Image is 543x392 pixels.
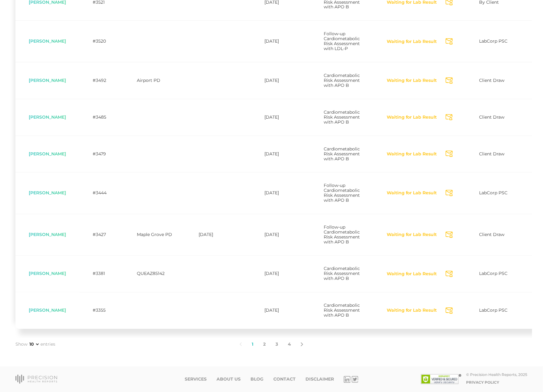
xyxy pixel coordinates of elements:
svg: Send Notification [446,271,453,277]
button: Waiting for Lab Result [386,151,437,157]
button: Waiting for Lab Result [386,190,437,196]
button: Waiting for Lab Result [386,271,437,277]
td: [DATE] [251,136,310,172]
span: LabCorp PSC [479,271,508,276]
td: [DATE] [251,172,310,214]
a: Disclaimer [305,377,334,382]
span: LabCorp PSC [479,308,508,313]
div: © Precision Health Reports, 2025 [466,373,528,377]
span: Follow-up Cardiometabolic Risk Assessment with APO B [324,225,360,245]
a: 4 [283,338,296,351]
span: Cardiometabolic Risk Assessment with APO B [324,146,360,162]
span: [PERSON_NAME] [29,190,66,196]
span: [PERSON_NAME] [29,308,66,313]
span: Cardiometabolic Risk Assessment with APO B [324,73,360,88]
span: LabCorp PSC [479,38,508,44]
svg: Send Notification [446,308,453,314]
td: #3381 [79,255,124,292]
td: #3492 [79,62,124,99]
span: Cardiometabolic Risk Assessment with APO B [324,109,360,125]
td: [DATE] [251,214,310,256]
td: #3355 [79,292,124,329]
span: [PERSON_NAME] [29,232,66,238]
a: About Us [217,377,241,382]
td: #3427 [79,214,124,256]
span: Client Draw [479,151,505,157]
td: [DATE] [251,255,310,292]
svg: Send Notification [446,78,453,84]
button: Waiting for Lab Result [386,308,437,314]
svg: Send Notification [446,38,453,45]
td: #3485 [79,99,124,136]
td: Maple Grove PD [124,214,185,256]
td: [DATE] [185,214,251,256]
span: [PERSON_NAME] [29,271,66,276]
td: QUEAZ85142 [124,255,185,292]
button: Waiting for Lab Result [386,114,437,120]
td: [DATE] [251,62,310,99]
span: Follow-up Cardiometabolic Risk Assessment with APO B [324,183,360,203]
span: Cardiometabolic Risk Assessment with APO B [324,303,360,318]
td: [DATE] [251,292,310,329]
span: Follow-up Cardiometabolic Risk Assessment with LDL-P [324,31,360,51]
span: Cardiometabolic Risk Assessment with APO B [324,266,360,281]
span: [PERSON_NAME] [29,151,66,157]
a: Contact [273,377,296,382]
svg: Send Notification [446,190,453,196]
a: Privacy Policy [466,380,499,385]
select: Showentries [28,341,40,348]
span: Client Draw [479,232,505,238]
a: Services [185,377,207,382]
svg: Send Notification [446,151,453,157]
img: SSL site seal - click to verify [421,374,461,384]
button: Waiting for Lab Result [386,232,437,238]
a: 3 [271,338,283,351]
td: #3444 [79,172,124,214]
button: Waiting for Lab Result [386,78,437,84]
span: [PERSON_NAME] [29,38,66,44]
a: 2 [258,338,271,351]
td: #3479 [79,136,124,172]
span: Client Draw [479,78,505,83]
td: #3520 [79,20,124,62]
span: [PERSON_NAME] [29,114,66,120]
a: Blog [250,377,263,382]
span: [PERSON_NAME] [29,78,66,83]
td: [DATE] [251,20,310,62]
svg: Send Notification [446,114,453,121]
svg: Send Notification [446,232,453,238]
span: LabCorp PSC [479,190,508,196]
span: Client Draw [479,114,505,120]
button: Waiting for Lab Result [386,39,437,45]
td: Airport PD [124,62,185,99]
label: Show entries [15,341,55,348]
td: [DATE] [251,99,310,136]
